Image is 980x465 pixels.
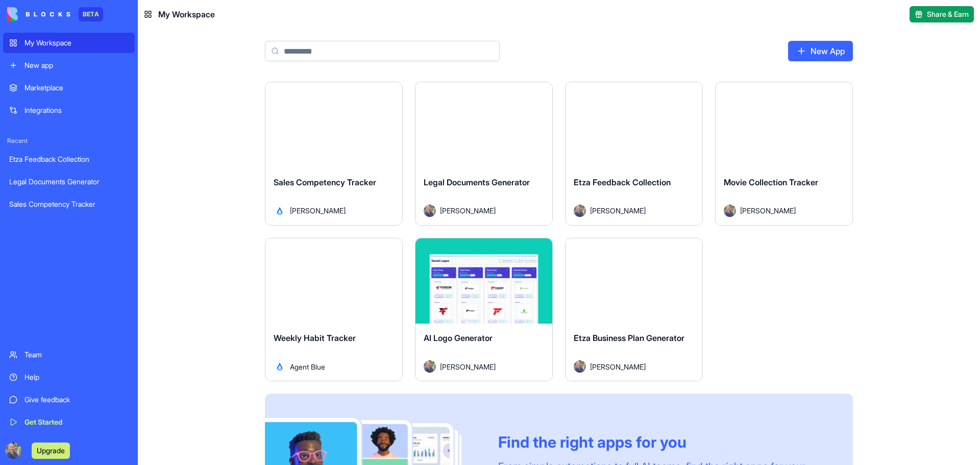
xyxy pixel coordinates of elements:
[24,417,129,427] div: Get Started
[724,205,736,217] img: Avatar
[3,78,135,98] a: Marketplace
[32,443,70,459] button: Upgrade
[3,412,135,432] a: Get Started
[927,9,969,19] span: Share & Earn
[5,443,21,459] img: ACg8ocIBv2xUw5HL-81t5tGPgmC9Ph1g_021R3Lypww5hRQve9x1lELB=s96-c
[274,333,356,343] span: Weekly Habit Tracker
[590,205,646,216] span: [PERSON_NAME]
[740,205,796,216] span: [PERSON_NAME]
[440,205,496,216] span: [PERSON_NAME]
[9,154,129,164] div: Etza Feedback Collection
[3,33,135,53] a: My Workspace
[24,38,129,48] div: My Workspace
[574,333,684,343] span: Etza Business Plan Generator
[158,8,215,20] span: My Workspace
[498,433,828,451] div: Find the right apps for you
[424,177,530,187] span: Legal Documents Generator
[590,361,646,372] span: [PERSON_NAME]
[9,199,129,209] div: Sales Competency Tracker
[3,194,135,214] a: Sales Competency Tracker
[440,361,496,372] span: [PERSON_NAME]
[415,82,553,226] a: Legal Documents GeneratorAvatar[PERSON_NAME]
[910,6,974,22] button: Share & Earn
[724,177,818,187] span: Movie Collection Tracker
[565,82,703,226] a: Etza Feedback CollectionAvatar[PERSON_NAME]
[3,100,135,120] a: Integrations
[424,360,436,373] img: Avatar
[274,177,376,187] span: Sales Competency Tracker
[3,345,135,365] a: Team
[3,389,135,410] a: Give feedback
[424,205,436,217] img: Avatar
[3,55,135,76] a: New app
[274,205,286,217] img: Avatar
[3,172,135,192] a: Legal Documents Generator
[290,205,346,216] span: [PERSON_NAME]
[24,105,129,115] div: Integrations
[424,333,493,343] span: AI Logo Generator
[565,238,703,382] a: Etza Business Plan GeneratorAvatar[PERSON_NAME]
[574,205,586,217] img: Avatar
[24,60,129,70] div: New app
[265,82,403,226] a: Sales Competency TrackerAvatar[PERSON_NAME]
[574,360,586,373] img: Avatar
[265,238,403,382] a: Weekly Habit TrackerAvatarAgent Blue
[788,41,853,61] a: New App
[3,367,135,387] a: Help
[7,7,103,21] a: BETA
[3,137,135,145] span: Recent
[7,7,70,21] img: logo
[574,177,671,187] span: Etza Feedback Collection
[3,149,135,169] a: Etza Feedback Collection
[79,7,103,21] div: BETA
[24,395,129,405] div: Give feedback
[715,82,853,226] a: Movie Collection TrackerAvatar[PERSON_NAME]
[9,177,129,187] div: Legal Documents Generator
[290,361,325,372] span: Agent Blue
[24,350,129,360] div: Team
[274,360,286,373] img: Avatar
[24,372,129,382] div: Help
[415,238,553,382] a: AI Logo GeneratorAvatar[PERSON_NAME]
[24,83,129,93] div: Marketplace
[32,445,70,455] a: Upgrade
